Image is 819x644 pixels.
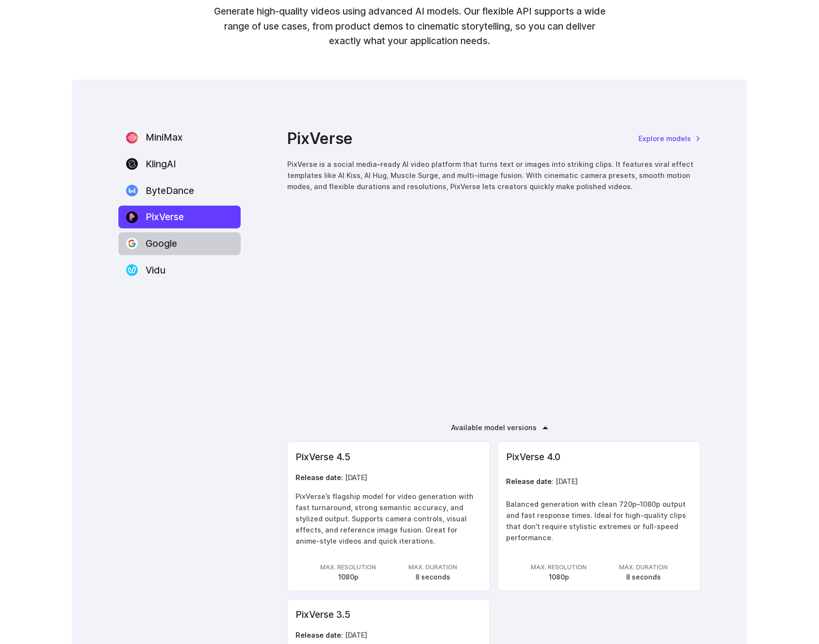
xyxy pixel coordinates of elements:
h4: PixVerse 4.5 [295,450,482,465]
p: PixVerse’s flagship model for video generation with fast turnaround, strong semantic accuracy, an... [295,491,482,547]
span: 1080p [338,572,359,583]
p: Generate high-quality videos using advanced AI models. Our flexible API supports a wide range of ... [208,4,611,48]
p: PixVerse is a social media–ready AI video platform that turns text or images into striking clips.... [287,159,701,192]
strong: Release date [295,473,341,482]
h3: PixVerse [287,126,353,151]
label: Vidu [118,259,241,282]
a: Explore models [639,133,701,144]
span: Max. resolution [320,563,376,572]
label: PixVerse [118,206,241,228]
summary: Available model versions [451,422,537,433]
label: MiniMax [118,126,241,149]
span: 8 seconds [626,572,661,583]
p: : [DATE] [506,476,692,487]
p: : [DATE] [295,472,482,483]
p: : [DATE] [295,629,482,641]
span: Max. duration [619,563,668,572]
h4: PixVerse 3.5 [295,607,482,622]
label: Google [118,232,241,255]
span: Max. duration [409,563,457,572]
label: KlingAI [118,153,241,176]
strong: Release date [506,477,552,485]
span: 8 seconds [415,572,450,583]
strong: Release date [295,631,341,639]
h4: PixVerse 4.0 [506,450,692,465]
label: ByteDance [118,179,241,202]
span: Max. resolution [531,563,587,572]
p: Balanced generation with clean 720p–1080p output and fast response times. Ideal for high-quality ... [506,499,692,543]
span: 1080p [549,572,569,583]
